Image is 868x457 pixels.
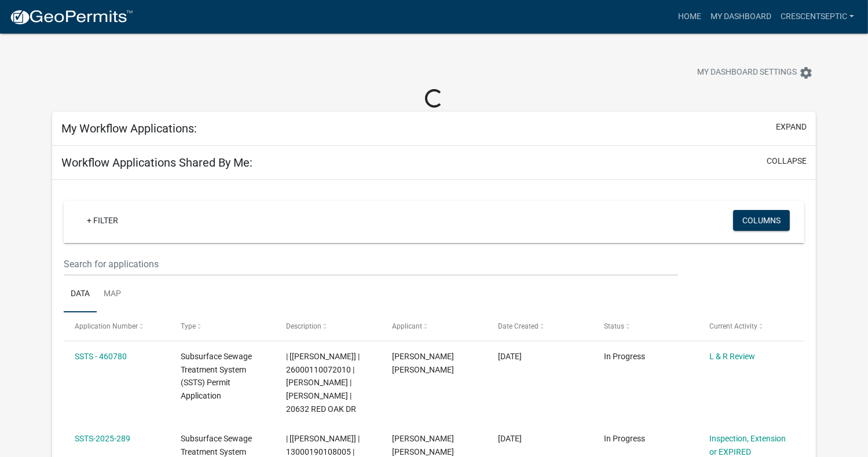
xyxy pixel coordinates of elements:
span: Applicant [392,322,422,330]
a: SSTS - 460780 [75,352,127,361]
a: + Filter [78,210,127,231]
button: My Dashboard Settingssettings [688,61,822,84]
h5: Workflow Applications Shared By Me: [61,156,252,169]
span: Peter Ross Johnson [392,434,454,456]
i: settings [799,66,813,80]
span: My Dashboard Settings [697,66,797,80]
button: Columns [733,210,790,231]
button: expand [776,121,807,133]
span: Peter Ross Johnson [392,352,454,374]
datatable-header-cell: Status [592,312,698,340]
datatable-header-cell: Date Created [487,312,593,340]
a: Data [64,276,97,313]
span: Application Number [75,322,138,330]
a: Inspection, Extension or EXPIRED [709,434,786,456]
span: Date Created [498,322,539,330]
span: Subsurface Sewage Treatment System (SSTS) Permit Application [181,352,252,400]
span: 08/01/2025 [498,434,522,443]
span: Type [181,322,196,330]
a: SSTS-2025-289 [75,434,130,443]
span: 08/07/2025 [498,352,522,361]
span: Current Activity [709,322,757,330]
datatable-header-cell: Type [170,312,276,340]
span: | [Alexis Newark] | 26000110072010 | DUANE SWENSON | JUDITH SWENSON | 20632 RED OAK DR [287,352,360,414]
datatable-header-cell: Application Number [64,312,170,340]
datatable-header-cell: Description [275,312,381,340]
span: In Progress [604,352,645,361]
a: Home [673,6,706,28]
input: Search for applications [64,252,678,276]
h5: My Workflow Applications: [61,121,197,135]
a: L & R Review [709,352,755,361]
span: In Progress [604,434,645,443]
a: Crescentseptic [776,6,859,28]
span: Description [287,322,322,330]
button: collapse [767,155,807,167]
a: My Dashboard [706,6,776,28]
datatable-header-cell: Current Activity [698,312,804,340]
datatable-header-cell: Applicant [381,312,487,340]
span: Status [604,322,624,330]
a: Map [97,276,128,313]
